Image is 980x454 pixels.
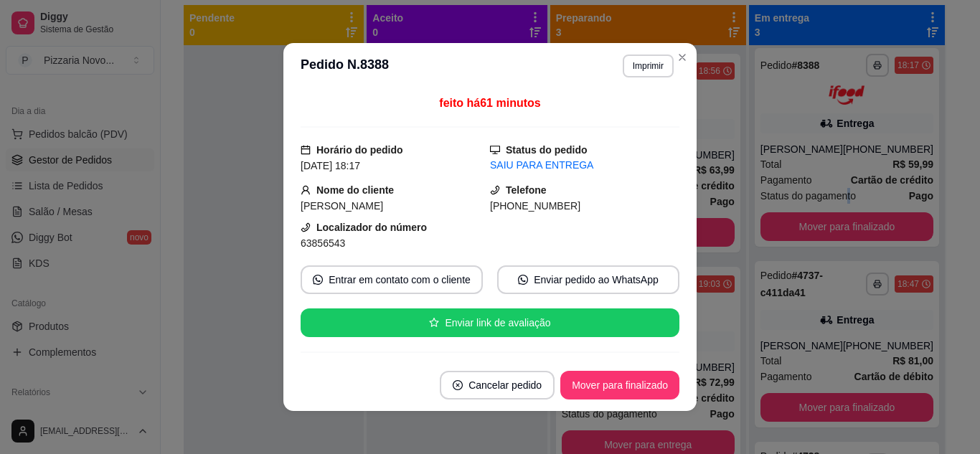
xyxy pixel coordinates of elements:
span: [PERSON_NAME] [301,200,383,212]
span: calendar [301,145,311,155]
span: [DATE] 18:17 [301,160,360,171]
button: close-circleCancelar pedido [440,371,555,399]
span: desktop [490,145,500,155]
strong: Status do pedido [506,144,588,156]
span: feito há 61 minutos [439,97,540,109]
span: phone [490,185,500,195]
span: 63856543 [301,237,345,249]
span: whats-app [518,275,528,285]
div: SAIU PARA ENTREGA [490,158,679,173]
span: whats-app [313,275,323,285]
button: whats-appEntrar em contato com o cliente [301,265,483,294]
button: whats-appEnviar pedido ao WhatsApp [497,265,679,294]
span: star [429,318,439,328]
strong: Horário do pedido [316,144,403,156]
strong: Nome do cliente [316,184,394,196]
h3: Pedido N. 8388 [301,55,389,77]
span: phone [301,222,311,232]
button: starEnviar link de avaliação [301,308,679,337]
button: Close [671,46,694,69]
button: Mover para finalizado [560,371,679,399]
span: [PHONE_NUMBER] [490,200,580,212]
button: Imprimir [623,55,674,77]
strong: Localizador do número [316,222,427,233]
span: user [301,185,311,195]
span: close-circle [453,380,463,390]
strong: Telefone [506,184,547,196]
